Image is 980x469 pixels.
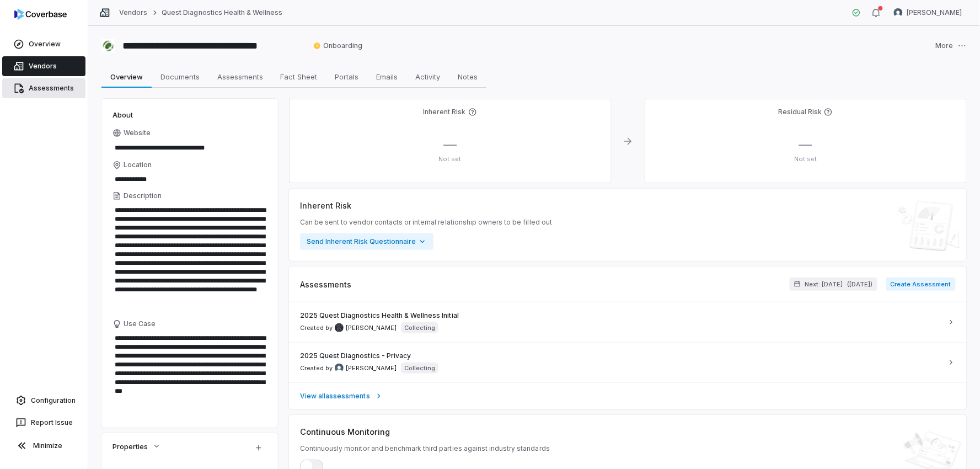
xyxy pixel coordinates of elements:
img: Arun Muthu avatar [894,8,903,17]
p: Not set [654,155,958,163]
button: Minimize [4,435,83,457]
span: Activity [411,70,445,84]
span: — [799,136,812,152]
span: Website [124,129,151,137]
span: Properties [113,441,148,451]
span: [PERSON_NAME] [346,324,397,332]
img: Justin Trimachi avatar [335,364,344,372]
span: Emails [372,70,402,84]
span: Assessments [213,70,267,84]
span: 2025 Quest Diagnostics - Privacy [300,351,411,360]
span: — [443,136,457,152]
span: Continuously monitor and benchmark third parties against industry standards [300,444,550,453]
button: Report Issue [4,413,83,433]
input: Location [113,172,267,187]
a: Configuration [4,391,83,411]
span: Next: [DATE] [805,280,843,289]
span: Fact Sheet [276,70,322,84]
p: Collecting [404,364,435,372]
img: logo-D7KZi-bG.svg [14,9,67,20]
textarea: Description [113,202,267,315]
span: Onboarding [313,41,362,50]
span: Can be sent to vendor contacts or internal relationship owners to be filled out [300,218,552,227]
img: Steve Mancini avatar [335,323,344,332]
input: Website [113,140,248,156]
span: Documents [156,70,204,84]
textarea: Use Case [113,331,267,417]
span: About [113,110,133,120]
span: Inherent Risk [300,200,351,211]
button: Properties [109,436,164,456]
a: Quest Diagnostics Health & Wellness [162,8,282,17]
button: Next: [DATE]([DATE]) [790,278,877,291]
span: Description [124,191,162,200]
h4: Residual Risk [778,108,822,116]
a: Vendors [2,56,85,76]
button: Create Assessment [886,278,956,291]
button: Arun Muthu avatar[PERSON_NAME] [887,4,969,21]
span: Assessments [300,279,351,290]
p: Not set [298,155,603,163]
span: [PERSON_NAME] [907,8,962,17]
h4: Inherent Risk [424,108,466,116]
span: Location [124,161,152,169]
span: 2025 Quest Diagnostics Health & Wellness Initial [300,311,459,320]
a: 2025 Quest Diagnostics Health & Wellness InitialCreated by Steve Mancini avatar[PERSON_NAME]Colle... [289,302,967,342]
span: Portals [330,70,363,84]
span: Created by [300,323,397,332]
a: 2025 Quest Diagnostics - PrivacyCreated by Justin Trimachi avatar[PERSON_NAME]Collecting [289,342,967,382]
span: ( [DATE] ) [848,280,873,289]
button: Send Inherent Risk Questionnaire [300,233,433,250]
p: Collecting [404,323,435,332]
a: Assessments [2,78,85,98]
span: Created by [300,364,397,372]
span: [PERSON_NAME] [346,364,397,372]
span: Overview [106,70,147,84]
span: View all assessments [300,392,370,401]
button: More [933,34,970,57]
span: Use Case [124,319,156,328]
a: Overview [2,34,85,54]
a: View allassessments [289,382,967,409]
span: Continuous Monitoring [300,426,390,438]
a: Vendors [119,8,147,17]
span: Notes [453,70,482,84]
